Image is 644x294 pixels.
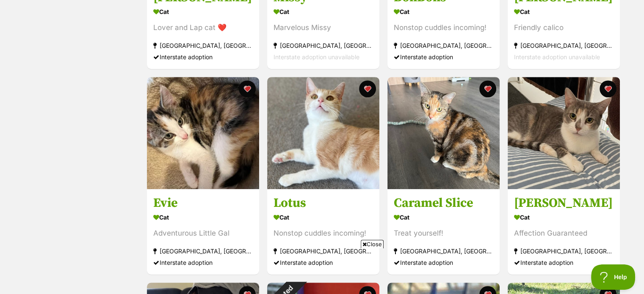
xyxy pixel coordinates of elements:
div: [GEOGRAPHIC_DATA], [GEOGRAPHIC_DATA] [274,40,373,51]
div: [GEOGRAPHIC_DATA], [GEOGRAPHIC_DATA] [274,245,373,257]
span: Interstate adoption unavailable [274,53,359,60]
img: Eleanor [508,77,620,189]
div: Affection Guaranteed [514,228,614,239]
div: Cat [153,5,253,18]
div: Cat [274,5,373,18]
div: Cat [394,211,493,223]
div: Cat [514,5,614,18]
div: Lover and Lap cat ❤️ [153,22,253,33]
div: Interstate adoption [514,257,614,268]
span: Interstate adoption unavailable [514,53,600,60]
div: Friendly calico [514,22,614,33]
iframe: Help Scout Beacon - Open [591,264,636,290]
button: favourite [600,80,616,97]
div: Cat [514,211,614,223]
div: [GEOGRAPHIC_DATA], [GEOGRAPHIC_DATA] [153,40,253,51]
div: [GEOGRAPHIC_DATA], [GEOGRAPHIC_DATA] [394,40,493,51]
span: Close [361,240,384,248]
div: Interstate adoption [394,257,493,268]
div: [GEOGRAPHIC_DATA], [GEOGRAPHIC_DATA] [514,245,614,257]
h3: Evie [153,195,253,211]
a: [PERSON_NAME] Cat Affection Guaranteed [GEOGRAPHIC_DATA], [GEOGRAPHIC_DATA] Interstate adoption f... [508,189,620,275]
div: Interstate adoption [153,51,253,63]
iframe: Advertisement [168,252,476,290]
div: Nonstop cuddles incoming! [274,228,373,239]
img: Caramel Slice [387,77,500,189]
h3: Caramel Slice [394,195,493,211]
button: favourite [359,80,376,97]
div: Marvelous Missy [274,22,373,33]
div: Adventurous Little Gal [153,228,253,239]
a: Lotus Cat Nonstop cuddles incoming! [GEOGRAPHIC_DATA], [GEOGRAPHIC_DATA] Interstate adoption favo... [267,189,379,275]
a: Evie Cat Adventurous Little Gal [GEOGRAPHIC_DATA], [GEOGRAPHIC_DATA] Interstate adoption favourite [147,189,259,275]
div: [GEOGRAPHIC_DATA], [GEOGRAPHIC_DATA] [153,245,253,257]
div: [GEOGRAPHIC_DATA], [GEOGRAPHIC_DATA] [514,40,614,51]
h3: [PERSON_NAME] [514,195,614,211]
div: Treat yourself! [394,228,493,239]
a: Caramel Slice Cat Treat yourself! [GEOGRAPHIC_DATA], [GEOGRAPHIC_DATA] Interstate adoption favourite [387,189,500,275]
div: Interstate adoption [394,51,493,63]
button: favourite [479,80,496,97]
div: Cat [394,5,493,18]
div: Nonstop cuddles incoming! [394,22,493,33]
div: Cat [153,211,253,223]
div: Interstate adoption [153,257,253,268]
img: Lotus [267,77,379,189]
img: Evie [147,77,259,189]
div: [GEOGRAPHIC_DATA], [GEOGRAPHIC_DATA] [394,245,493,257]
button: favourite [239,80,256,97]
div: Cat [274,211,373,223]
h3: Lotus [274,195,373,211]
